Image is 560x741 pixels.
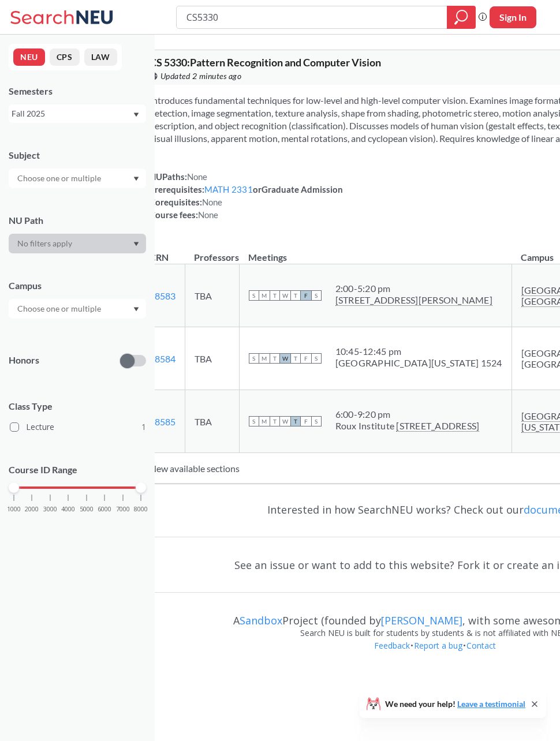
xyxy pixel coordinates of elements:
[185,327,239,390] td: TBA
[133,242,139,246] svg: Dropdown arrow
[311,416,322,426] span: S
[490,6,536,28] button: Sign In
[202,197,223,207] span: None
[10,420,146,435] label: Lecture
[239,239,512,264] th: Meetings
[50,48,80,66] button: CPS
[270,416,280,426] span: T
[98,506,111,512] span: 6000
[335,409,480,420] div: 6:00 - 9:20 pm
[9,149,146,162] div: Subject
[25,506,39,512] span: 2000
[9,400,146,413] span: Class Type
[249,290,259,301] span: S
[335,346,502,357] div: 10:45 - 12:45 pm
[116,506,130,512] span: 7000
[150,353,176,364] a: 18584
[249,416,259,426] span: S
[290,290,301,301] span: T
[12,107,132,120] div: Fall 2025
[185,239,239,264] th: Professors
[150,251,169,264] div: CRN
[301,353,311,364] span: F
[12,171,109,185] input: Choose one or multiple
[280,353,290,364] span: W
[150,416,176,427] a: 18585
[249,353,259,364] span: S
[133,113,139,117] svg: Dropdown arrow
[447,6,476,29] div: magnifying glass
[259,290,270,301] span: M
[413,640,463,651] a: Report a bug
[259,353,270,364] span: M
[301,416,311,426] span: F
[84,48,117,66] button: LAW
[9,85,146,98] div: Semesters
[240,613,282,627] a: Sandbox
[80,506,94,512] span: 5000
[9,279,146,292] div: Campus
[259,416,270,426] span: M
[160,70,242,83] span: Updated 2 minutes ago
[335,283,492,294] div: 2:00 - 5:20 pm
[133,307,139,312] svg: Dropdown arrow
[9,214,146,227] div: NU Path
[61,506,75,512] span: 4000
[141,421,146,433] span: 1
[280,290,290,301] span: W
[280,416,290,426] span: W
[12,302,109,316] input: Choose one or multiple
[134,506,148,512] span: 8000
[290,353,301,364] span: T
[385,700,525,708] span: We need your help!
[454,9,468,25] svg: magnifying glass
[466,640,496,651] a: Contact
[7,506,21,512] span: 1000
[374,640,410,651] a: Feedback
[311,290,322,301] span: S
[9,104,146,123] div: Fall 2025Dropdown arrow
[198,209,219,220] span: None
[270,353,280,364] span: T
[43,506,57,512] span: 3000
[187,171,208,182] span: None
[9,169,146,188] div: Dropdown arrow
[185,390,239,453] td: TBA
[457,699,525,709] a: Leave a testimonial
[301,290,311,301] span: F
[290,416,301,426] span: T
[9,234,146,253] div: Dropdown arrow
[270,290,280,301] span: T
[381,613,462,627] a: [PERSON_NAME]
[185,8,439,27] input: Class, professor, course number, "phrase"
[335,420,480,432] div: Roux Institute
[335,357,502,369] div: [GEOGRAPHIC_DATA][US_STATE] 1524
[9,463,146,477] p: Course ID Range
[150,170,343,221] div: NUPaths: Prerequisites: or Graduate Admission Corequisites: Course fees:
[311,353,322,364] span: S
[13,48,45,66] button: NEU
[150,56,381,69] span: CS 5330 : Pattern Recognition and Computer Vision
[9,354,39,367] p: Honors
[9,299,146,319] div: Dropdown arrow
[133,177,139,181] svg: Dropdown arrow
[204,184,253,194] a: MATH 2331
[150,290,176,301] a: 18583
[185,264,239,327] td: TBA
